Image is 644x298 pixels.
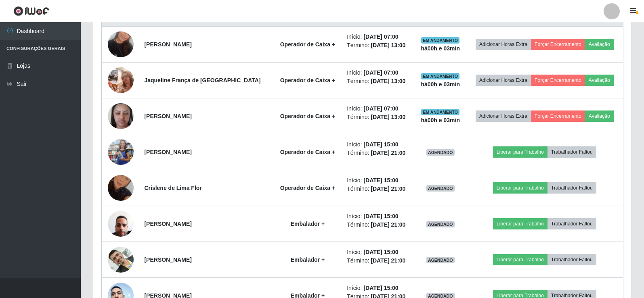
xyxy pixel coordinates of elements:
li: Início: [347,140,410,149]
li: Término: [347,185,410,193]
button: Liberar para Trabalho [493,146,548,158]
button: Adicionar Horas Extra [476,75,531,86]
time: [DATE] 07:00 [363,69,398,76]
li: Início: [347,176,410,185]
strong: há 00 h e 03 min [421,81,460,88]
time: [DATE] 21:00 [371,150,405,156]
strong: [PERSON_NAME] [144,221,191,227]
strong: há 00 h e 03 min [421,117,460,123]
button: Forçar Encerramento [531,75,585,86]
span: EM ANDAMENTO [421,109,459,115]
li: Término: [347,221,410,229]
img: 1705104978239.jpeg [108,123,134,181]
time: [DATE] 15:00 [363,249,398,255]
strong: [PERSON_NAME] [144,113,191,119]
img: 1743547692909.jpeg [108,237,134,283]
strong: Operador de Caixa + [280,185,336,191]
button: Trabalhador Faltou [548,218,596,229]
strong: Embalador + [291,221,325,227]
time: [DATE] 07:00 [363,105,398,112]
button: Liberar para Trabalho [493,254,548,265]
span: AGENDADO [426,185,455,192]
li: Início: [347,212,410,221]
strong: Operador de Caixa + [280,149,336,155]
li: Término: [347,149,410,157]
button: Liberar para Trabalho [493,218,548,229]
li: Início: [347,33,410,41]
span: AGENDADO [426,221,455,227]
li: Término: [347,256,410,265]
time: [DATE] 13:00 [371,78,405,84]
button: Avaliação [585,110,614,122]
strong: [PERSON_NAME] [144,41,191,48]
li: Início: [347,248,410,256]
time: [DATE] 15:00 [363,177,398,183]
time: [DATE] 21:00 [371,221,405,228]
button: Trabalhador Faltou [548,254,596,265]
li: Início: [347,104,410,113]
strong: Embalador + [291,256,325,263]
button: Liberar para Trabalho [493,182,548,194]
img: 1710860479647.jpeg [108,165,134,211]
time: [DATE] 07:00 [363,33,398,40]
button: Avaliação [585,75,614,86]
strong: Jaqueline França de [GEOGRAPHIC_DATA] [144,77,260,83]
strong: Operador de Caixa + [280,41,336,48]
strong: há 00 h e 03 min [421,45,460,52]
img: 1734430327738.jpeg [108,99,134,133]
button: Trabalhador Faltou [548,182,596,194]
li: Término: [347,113,410,121]
button: Forçar Encerramento [531,39,585,50]
strong: [PERSON_NAME] [144,149,191,155]
li: Início: [347,284,410,292]
time: [DATE] 21:00 [371,257,405,264]
span: AGENDADO [426,149,455,156]
span: AGENDADO [426,257,455,263]
time: [DATE] 15:00 [363,141,398,148]
button: Adicionar Horas Extra [476,110,531,122]
time: [DATE] 13:00 [371,114,405,120]
button: Adicionar Horas Extra [476,39,531,50]
li: Início: [347,69,410,77]
time: [DATE] 15:00 [363,285,398,291]
li: Término: [347,41,410,50]
strong: [PERSON_NAME] [144,256,191,263]
time: [DATE] 13:00 [371,42,405,48]
button: Avaliação [585,39,614,50]
img: 1730602646133.jpeg [108,21,134,67]
button: Forçar Encerramento [531,110,585,122]
button: Trabalhador Faltou [548,146,596,158]
strong: Crislene de Lima Flor [144,185,201,191]
li: Término: [347,77,410,85]
span: EM ANDAMENTO [421,73,459,79]
time: [DATE] 21:00 [371,185,405,192]
span: EM ANDAMENTO [421,37,459,44]
strong: Operador de Caixa + [280,77,336,83]
img: 1735572424201.jpeg [108,63,134,97]
strong: Operador de Caixa + [280,113,336,119]
img: CoreUI Logo [13,6,49,16]
img: 1743172193212.jpeg [108,206,134,241]
time: [DATE] 15:00 [363,213,398,219]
